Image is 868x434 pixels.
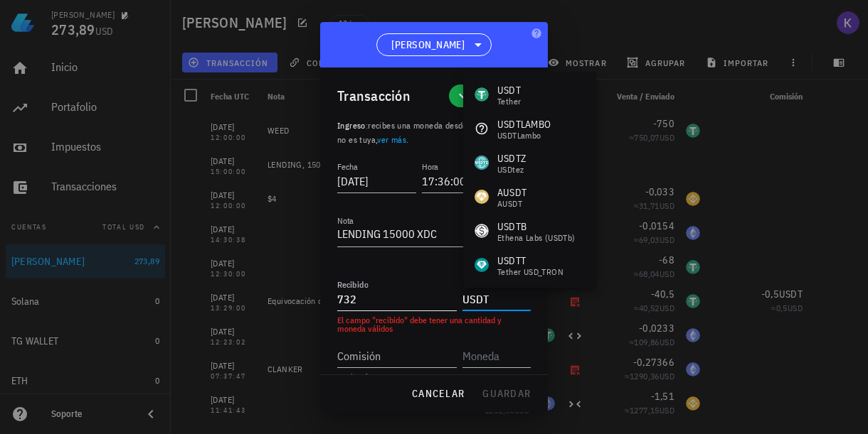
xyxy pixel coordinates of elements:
div: Ethena Labs (USDTb) [497,234,576,242]
div: Opcional [337,373,531,381]
span: [PERSON_NAME] [391,38,465,52]
a: ver más [377,134,406,145]
p: : [337,119,531,147]
div: Tether [497,97,521,106]
div: Tether USD_TRON [497,268,563,276]
div: aUSDT [497,200,526,208]
div: USDTT [497,254,563,268]
div: USDTZ-icon [475,156,489,170]
input: Moneda [462,345,528,367]
label: Hora [422,161,438,172]
div: El campo "recibido" debe tener una cantidad y moneda válidos [337,316,531,333]
span: Ingreso [337,120,366,131]
div: USDT-icon [475,87,489,102]
input: Moneda [462,288,528,310]
div: Transacción [337,85,411,107]
div: USDTLAMBO [497,117,551,131]
div: USDTLambo [497,131,551,140]
div: AUSDT-icon [475,190,489,204]
label: Fecha [337,161,358,172]
span: recibes una moneda desde una cuenta que no es tuya, . [337,120,527,145]
div: USDT [497,83,521,97]
div: USDTZ [497,151,526,166]
label: Recibido [337,279,369,290]
button: cancelar [406,381,470,406]
span: cancelar [411,387,465,400]
div: USDTB-icon [475,224,489,238]
label: Nota [337,215,354,226]
div: USDTT-icon [475,258,489,272]
div: USDTB [497,219,576,234]
div: USDtez [497,166,526,174]
div: AUSDT [497,185,526,200]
